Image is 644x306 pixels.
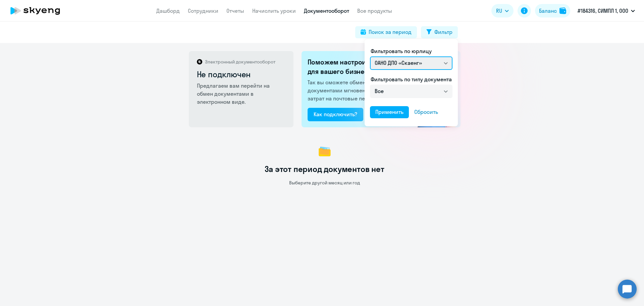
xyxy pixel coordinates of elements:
div: Применить [375,108,404,116]
button: Сбросить [409,106,443,118]
span: Фильтровать по типу документа [371,76,452,83]
span: Фильтровать по юрлицу [371,48,432,54]
div: Сбросить [414,108,438,116]
button: Применить [370,106,409,118]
